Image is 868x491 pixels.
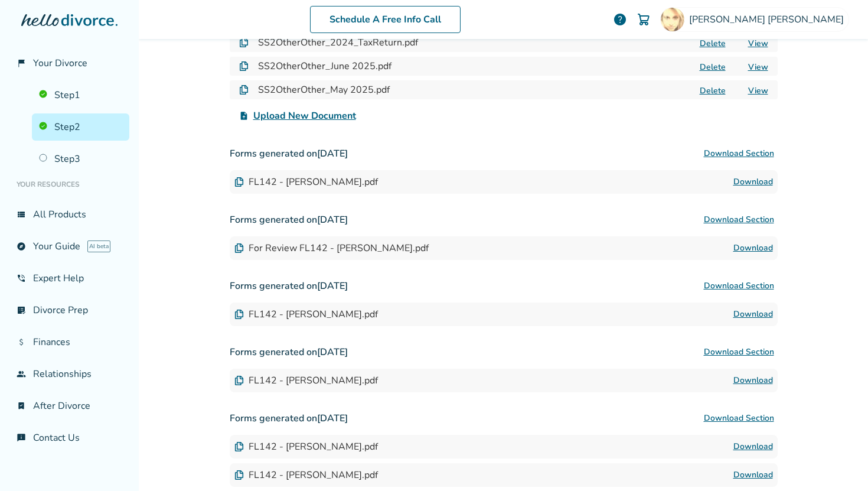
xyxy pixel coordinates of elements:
[234,376,244,385] img: Document
[733,468,773,482] a: Download
[700,142,778,165] button: Download Section
[17,305,26,315] span: list_alt_check
[87,240,110,252] span: AI beta
[17,337,26,347] span: attach_money
[239,111,249,121] span: upload_file
[17,433,26,443] span: chat_info
[32,82,129,109] a: Step1
[700,274,778,298] button: Download Section
[33,57,87,70] span: Your Divorce
[733,175,773,189] a: Download
[230,142,778,165] h3: Forms generated on [DATE]
[696,37,729,50] button: Delete
[733,307,773,321] a: Download
[239,61,249,71] img: Document
[9,360,129,388] a: groupRelationships
[32,145,129,173] a: Step3
[9,329,129,356] a: attach_moneyFinances
[17,242,26,251] span: explore
[613,12,627,27] a: help
[9,50,129,77] a: flag_2Your Divorce
[696,84,729,97] button: Delete
[9,297,129,324] a: list_alt_checkDivorce Prep
[230,340,778,364] h3: Forms generated on [DATE]
[17,401,26,411] span: bookmark_check
[9,392,129,420] a: bookmark_checkAfter Divorce
[234,242,429,255] div: For Review FL142 - [PERSON_NAME].pdf
[809,434,868,491] iframe: Chat Widget
[17,58,26,68] span: flag_2
[234,374,378,387] div: FL142 - [PERSON_NAME].pdf
[748,61,768,73] a: View
[32,113,129,141] a: Step2
[234,440,378,453] div: FL142 - [PERSON_NAME].pdf
[230,274,778,298] h3: Forms generated on [DATE]
[700,340,778,364] button: Download Section
[696,61,729,73] button: Delete
[234,470,244,480] img: Document
[700,208,778,232] button: Download Section
[310,6,461,33] a: Schedule A Free Info Call
[234,175,378,188] div: FL142 - [PERSON_NAME].pdf
[9,201,129,228] a: view_listAll Products
[230,208,778,232] h3: Forms generated on [DATE]
[234,469,378,482] div: FL142 - [PERSON_NAME].pdf
[258,59,391,73] h4: SS2OtherOther_June 2025.pdf
[234,442,244,451] img: Document
[234,310,244,319] img: Document
[239,85,249,95] img: Document
[700,407,778,430] button: Download Section
[9,233,129,260] a: exploreYour GuideAI beta
[253,109,356,123] span: Upload New Document
[230,407,778,430] h3: Forms generated on [DATE]
[661,8,684,31] img: Kara Clapp Connelly
[689,13,849,26] span: [PERSON_NAME] [PERSON_NAME]
[748,38,768,49] a: View
[9,173,129,196] li: Your Resources
[748,85,768,96] a: View
[234,177,244,187] img: Document
[234,243,244,253] img: Document
[637,12,651,27] img: Cart
[258,83,390,97] h4: SS2OtherOther_May 2025.pdf
[733,241,773,255] a: Download
[733,440,773,454] a: Download
[17,369,26,379] span: group
[17,274,26,283] span: phone_in_talk
[234,308,378,321] div: FL142 - [PERSON_NAME].pdf
[733,373,773,388] a: Download
[9,265,129,292] a: phone_in_talkExpert Help
[17,210,26,219] span: view_list
[9,424,129,451] a: chat_infoContact Us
